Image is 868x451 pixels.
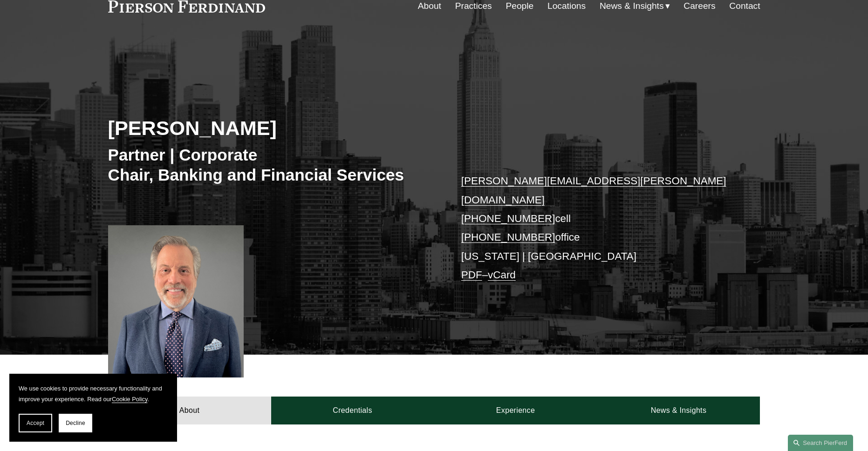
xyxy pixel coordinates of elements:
[597,397,760,424] a: News & Insights
[108,397,271,424] a: About
[9,374,177,442] section: Cookie banner
[434,397,597,424] a: Experience
[112,396,148,403] a: Cookie Policy
[27,420,44,426] span: Accept
[488,269,516,281] a: vCard
[19,414,52,432] button: Accept
[271,397,434,424] a: Credentials
[108,116,434,140] h2: [PERSON_NAME]
[59,414,92,432] button: Decline
[108,145,434,185] h3: Partner | Corporate Chair, Banking and Financial Services
[19,383,168,404] p: We use cookies to provide necessary functionality and improve your experience. Read our .
[461,231,555,243] a: [PHONE_NUMBER]
[461,175,726,205] a: [PERSON_NAME][EMAIL_ADDRESS][PERSON_NAME][DOMAIN_NAME]
[461,213,555,224] a: [PHONE_NUMBER]
[66,420,85,426] span: Decline
[788,435,853,451] a: Search this site
[461,269,482,281] a: PDF
[461,172,733,284] p: cell office [US_STATE] | [GEOGRAPHIC_DATA] –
